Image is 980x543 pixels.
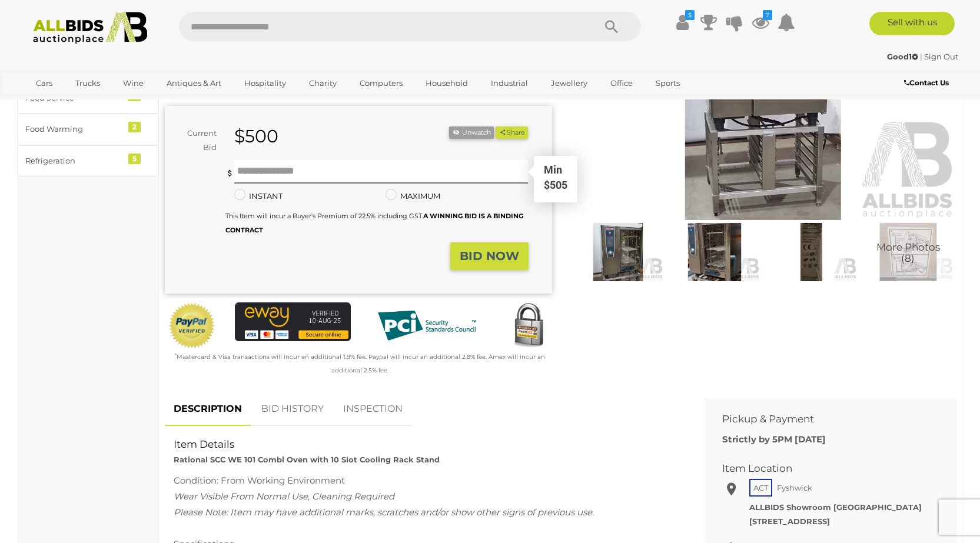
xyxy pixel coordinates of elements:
h2: Pickup & Payment [722,414,921,425]
img: Official PayPal Seal [168,302,216,349]
div: Current Bid [165,126,225,154]
div: 5 [128,154,141,164]
a: 7 [752,12,769,33]
a: BID HISTORY [253,392,333,427]
span: Please Note: Item may have additional marks, scratches and/or show other signs of previous use. [174,507,594,518]
a: More Photos(8) [863,223,954,281]
div: Food Warming [25,122,122,136]
div: Condition: From Working Environment [174,472,678,488]
a: Sell with us [869,12,955,35]
a: Contact Us [904,76,952,89]
img: Rational SCC WE 101 Combi Oven with 10 Slot Cooling Rack Stand [669,223,760,281]
button: Search [582,12,641,41]
span: ACT [749,479,772,497]
a: Refrigeration 5 [18,145,158,176]
label: INSTANT [234,189,283,203]
a: Hospitality [237,74,294,93]
a: Computers [352,74,410,93]
li: Unwatch this item [449,126,494,139]
strong: ALLBIDS Showroom [GEOGRAPHIC_DATA] [749,502,922,512]
a: INSPECTION [334,392,411,427]
a: Wine [115,74,151,93]
img: eWAY Payment Gateway [235,302,351,341]
div: Refrigeration [25,154,122,168]
span: Wear Visible From Normal Use, Cleaning Required [174,491,394,502]
a: [GEOGRAPHIC_DATA] [28,93,127,112]
small: Mastercard & Visa transactions will incur an additional 1.9% fee. Paypal will incur an additional... [175,353,545,374]
span: Fyshwick [774,480,815,495]
a: Good1 [887,52,920,61]
strong: [STREET_ADDRESS] [749,517,830,526]
button: Unwatch [449,126,494,139]
a: Sign Out [924,52,958,61]
button: BID NOW [450,242,529,270]
small: This Item will incur a Buyer's Premium of 22.5% including GST. [225,212,523,234]
a: Sports [648,74,687,93]
a: Industrial [483,74,536,93]
a: Food Warming 2 [18,114,158,145]
a: Charity [301,74,344,93]
h2: Item Details [174,439,678,450]
img: Rational SCC WE 101 Combi Oven with 10 Slot Cooling Rack Stand [863,223,954,281]
a: DESCRIPTION [165,392,251,427]
img: Rational SCC WE 101 Combi Oven with 10 Slot Cooling Rack Stand [573,223,663,281]
span: | [920,52,922,61]
img: Allbids.com.au [26,12,154,44]
label: MAXIMUM [386,189,440,203]
div: 2 [128,122,141,132]
i: $ [685,10,695,20]
span: More Photos (8) [876,242,940,264]
strong: BID NOW [460,249,519,263]
img: Secured by Rapid SSL [505,302,552,349]
h2: Item Location [722,463,921,474]
strong: $500 [234,125,278,147]
b: Strictly by 5PM [DATE] [722,434,826,445]
button: Share [496,126,528,139]
b: Contact Us [904,78,949,87]
img: Rational SCC WE 101 Combi Oven with 10 Slot Cooling Rack Stand [766,223,856,281]
a: Cars [28,74,60,93]
b: A WINNING BID IS A BINDING CONTRACT [225,212,523,234]
div: Min $505 [535,162,576,201]
a: Trucks [68,74,108,93]
a: $ [674,12,692,33]
a: Household [418,74,476,93]
strong: Rational SCC WE 101 Combi Oven with 10 Slot Cooling Rack Stand [174,455,440,464]
a: Antiques & Art [159,74,229,93]
i: 7 [763,10,772,20]
a: Office [603,74,640,93]
img: PCI DSS compliant [368,302,485,349]
a: Jewellery [543,74,595,93]
strong: Good1 [887,52,918,61]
